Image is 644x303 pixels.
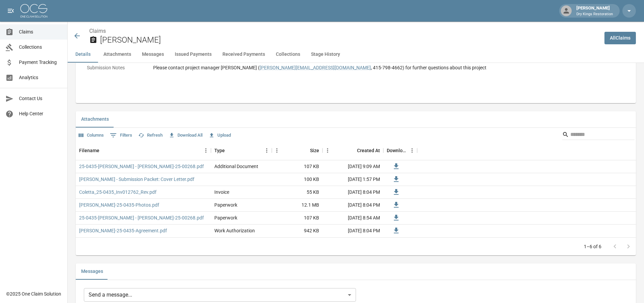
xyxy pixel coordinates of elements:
div: [DATE] 8:04 PM [323,186,383,199]
div: [DATE] 8:04 PM [323,199,383,212]
a: 25-0435-[PERSON_NAME] - [PERSON_NAME]-25-00268.pdf [79,214,204,221]
div: Size [272,141,323,160]
div: [DATE] 9:09 AM [323,160,383,173]
div: 100 KB [272,173,323,186]
div: 107 KB [272,212,323,225]
span: Contact Us [19,95,62,102]
a: [PERSON_NAME]-25-0435-Photos.pdf [79,202,159,208]
div: 12.1 MB [272,199,323,212]
button: Menu [407,145,417,156]
img: ocs-logo-white-transparent.png [20,4,47,18]
div: [DATE] 1:57 PM [323,173,383,186]
div: Filename [79,141,99,160]
a: [PERSON_NAME]-25-0435-Agreement.pdf [79,227,167,234]
div: Created At [357,141,380,160]
a: [PERSON_NAME][EMAIL_ADDRESS][DOMAIN_NAME] [260,65,371,70]
div: Type [211,141,272,160]
button: Menu [323,145,333,156]
button: open drawer [4,4,18,18]
div: related-list tabs [76,111,636,127]
h2: [PERSON_NAME] [100,35,599,45]
p: Dry Kings Restoration [576,11,613,17]
div: Work Authorization [214,227,255,234]
div: Send a message... [84,288,356,302]
button: Details [68,46,98,63]
div: 942 KB [272,225,323,237]
div: [DATE] 8:04 PM [323,225,383,237]
div: anchor tabs [68,46,644,63]
button: Messages [76,263,109,280]
a: AllClaims [604,32,636,44]
div: 55 KB [272,186,323,199]
div: Type [214,141,225,160]
div: Download [383,141,417,160]
div: [DATE] 8:54 AM [323,212,383,225]
nav: breadcrumb [89,27,599,35]
button: Issued Payments [169,46,217,63]
button: Menu [201,145,211,156]
div: © 2025 One Claim Solution [6,290,61,297]
a: Coletta_25-0435_Inv012762_Rev.pdf [79,189,157,195]
span: Collections [19,44,62,51]
button: Menu [262,145,272,156]
button: Stage History [306,46,345,63]
div: Size [310,141,319,160]
div: Paperwork [214,214,237,221]
a: Claims [89,28,106,34]
span: Payment Tracking [19,59,62,66]
div: 107 KB [272,160,323,173]
div: Additional Document [214,163,258,170]
button: Upload [207,130,233,141]
button: Menu [272,145,282,156]
div: related-list tabs [76,263,636,280]
a: 25-0435-[PERSON_NAME] - [PERSON_NAME]-25-00268.pdf [79,163,204,170]
span: Analytics [19,74,62,81]
button: Messages [137,46,169,63]
button: Download All [167,130,204,141]
button: Show filters [108,130,134,141]
div: Invoice [214,189,229,195]
button: Collections [270,46,306,63]
div: Please contact project manager [PERSON_NAME] ( , 415-798-4662) for further questions about this p... [153,64,605,71]
button: Refresh [137,130,164,141]
span: Claims [19,28,62,36]
span: Help Center [19,110,62,117]
div: Search [562,129,635,141]
div: Created At [323,141,383,160]
button: Attachments [98,46,137,63]
button: Attachments [76,111,114,127]
button: Received Payments [217,46,270,63]
div: [PERSON_NAME] [574,5,616,17]
div: Filename [76,141,211,160]
button: Select columns [77,130,105,141]
a: [PERSON_NAME] - Submission Packet: Cover Letter.pdf [79,176,194,183]
div: Paperwork [214,202,237,208]
p: Submission Notes [84,61,145,74]
p: 1–6 of 6 [584,243,601,250]
div: Download [387,141,407,160]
